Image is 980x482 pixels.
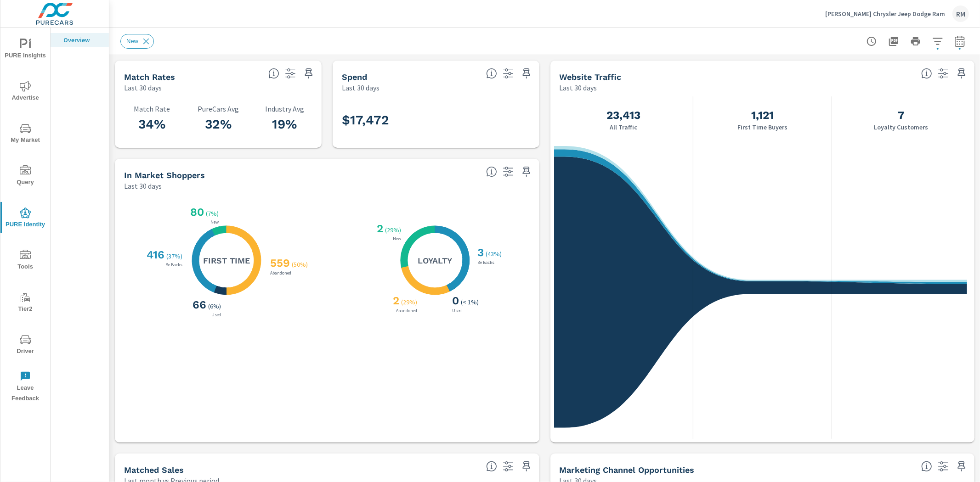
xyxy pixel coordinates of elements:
[124,82,162,93] p: Last 30 days
[124,170,205,180] h5: In Market Shoppers
[124,72,175,82] h5: Match Rates
[120,34,154,49] div: New
[486,166,497,177] span: Loyalty: Matched has purchased from the dealership before and has exhibited a preference through ...
[203,255,250,266] h5: First Time
[292,260,310,269] p: ( 50% )
[164,263,184,267] p: Be Backs
[921,68,932,79] span: All traffic is the data we start with. It’s unique personas over a 30-day period. We don’t consid...
[951,32,969,50] button: Select Date Range
[166,252,184,260] p: ( 37% )
[301,66,316,81] span: Save this to your personalized report
[3,207,47,230] span: PURE Identity
[385,226,403,234] p: ( 29% )
[451,294,459,307] h3: 0
[402,298,419,306] p: ( 29% )
[51,33,109,47] div: Overview
[825,10,945,18] p: [PERSON_NAME] Chrysler Jeep Dodge Ram
[145,248,164,261] h3: 416
[124,105,180,113] p: Match Rate
[191,117,246,132] h3: 32%
[519,459,534,474] span: Save this to your personalized report
[124,180,162,191] p: Last 30 days
[124,117,180,132] h3: 34%
[191,105,246,113] p: PureCars Avg
[342,72,367,82] h5: Spend
[3,123,47,146] span: My Market
[395,308,419,313] p: Abandoned
[209,220,221,224] p: New
[921,461,932,472] span: Matched shoppers that can be exported to each channel type. This is targetable traffic.
[451,308,464,313] p: Used
[391,294,400,307] h3: 2
[3,81,47,103] span: Advertise
[268,271,293,275] p: Abandoned
[3,292,47,314] span: Tier2
[486,461,497,472] span: Loyalty: Matches that have purchased from the dealership before and purchased within the timefram...
[519,164,534,179] span: Save this to your personalized report
[3,165,47,188] span: Query
[208,302,223,310] p: ( 6% )
[257,117,312,132] h3: 19%
[519,66,534,81] span: Save this to your personalized report
[391,236,403,241] p: New
[191,298,206,311] h3: 66
[375,222,384,235] h3: 2
[206,209,221,218] p: ( 7% )
[884,32,903,50] button: "Export Report to PDF"
[906,32,925,50] button: Print Report
[3,334,47,357] span: Driver
[3,39,47,61] span: PURE Insights
[560,465,695,475] h5: Marketing Channel Opportunities
[418,255,452,266] h5: Loyalty
[188,206,204,219] h3: 80
[954,66,969,81] span: Save this to your personalized report
[461,298,481,306] p: ( < 1% )
[268,257,290,269] h3: 559
[560,82,597,93] p: Last 30 days
[929,32,947,50] button: Apply Filters
[560,72,622,82] h5: Website Traffic
[476,260,497,265] p: Be Backs
[952,6,969,22] div: RM
[3,250,47,272] span: Tools
[476,246,484,259] h3: 3
[954,459,969,474] span: Save this to your personalized report
[121,38,144,45] span: New
[257,105,312,113] p: Industry Avg
[210,313,223,317] p: Used
[124,465,184,475] h5: Matched Sales
[486,68,497,79] span: Total PureCars DigAdSpend. Data sourced directly from the Ad Platforms. Non-Purecars DigAd client...
[3,371,47,404] span: Leave Feedback
[486,250,504,258] p: ( 43% )
[0,28,50,408] div: nav menu
[268,68,279,79] span: Match rate: % of Identifiable Traffic. Pure Identity avg: Avg match rate of all PURE Identity cus...
[342,82,380,93] p: Last 30 days
[342,112,389,128] h3: $17,472
[63,35,102,45] p: Overview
